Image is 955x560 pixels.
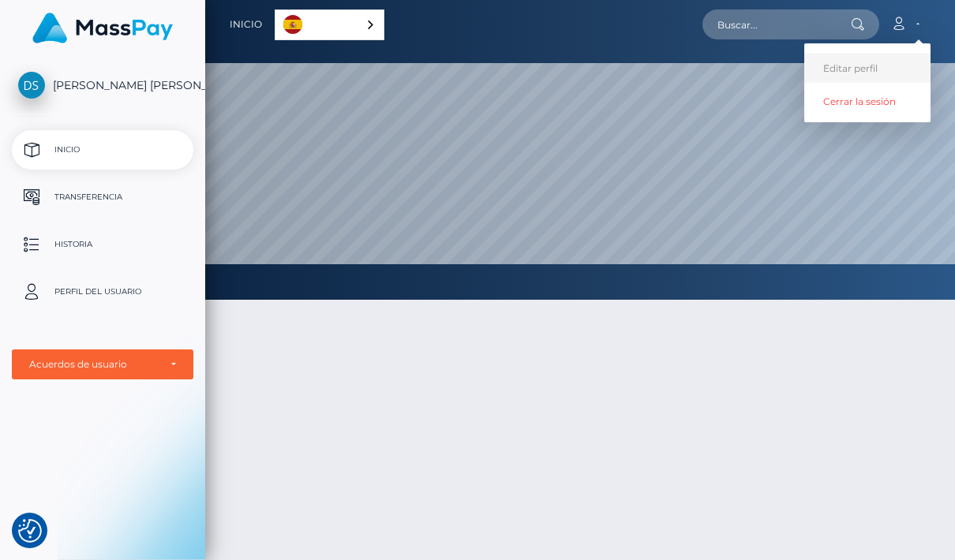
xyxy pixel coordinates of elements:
a: Cerrar la sesión [804,87,931,116]
input: Buscar... [702,9,851,39]
span: [PERSON_NAME] [PERSON_NAME] [12,78,193,92]
img: MassPay [32,13,173,43]
a: Transferencia [12,177,193,217]
p: Inicio [18,138,187,162]
p: Historia [18,233,187,256]
a: Inicio [12,130,193,170]
p: Transferencia [18,185,187,209]
a: Inicio [230,8,262,41]
div: Language [275,9,384,40]
div: Acuerdos de usuario [29,358,159,371]
a: Editar perfil [804,54,931,83]
img: Revisit consent button [18,519,42,543]
a: Español [275,10,384,39]
p: Perfil del usuario [18,280,187,304]
button: Acuerdos de usuario [12,349,193,379]
a: Perfil del usuario [12,272,193,312]
button: Consent Preferences [18,519,42,543]
aside: Language selected: Español [275,9,384,40]
a: Historia [12,225,193,264]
